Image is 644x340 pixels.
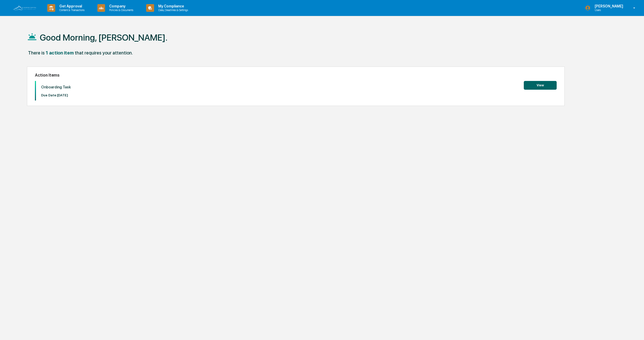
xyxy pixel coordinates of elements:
[41,93,71,97] p: Due Date: [DATE]
[12,5,37,11] img: logo
[105,4,136,8] p: Company
[55,4,87,8] p: Get Approval
[28,50,45,56] div: There is
[591,4,626,8] p: [PERSON_NAME]
[55,8,87,12] p: Content & Transactions
[35,73,557,78] h2: Action Items
[40,32,167,43] h1: Good Morning, [PERSON_NAME].
[591,8,626,12] p: Users
[154,4,191,8] p: My Compliance
[105,8,136,12] p: Policies & Documents
[46,50,74,56] div: 1 action item
[154,8,191,12] p: Data, Deadlines & Settings
[41,85,71,89] p: Onboarding Task
[524,82,557,87] a: View
[75,50,133,56] div: that requires your attention.
[524,81,557,90] button: View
